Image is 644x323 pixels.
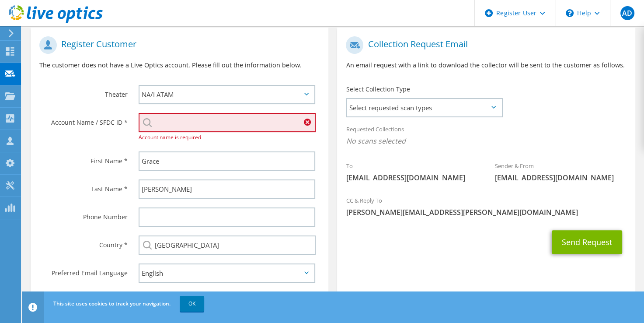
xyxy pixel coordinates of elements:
[346,36,622,54] h1: Collection Request Email
[346,85,410,94] label: Select Collection Type
[39,85,128,99] label: Theater
[180,296,204,312] a: OK
[346,207,626,217] span: [PERSON_NAME][EMAIL_ADDRESS][PERSON_NAME][DOMAIN_NAME]
[53,300,171,307] span: This site uses cookies to track your navigation.
[347,99,501,116] span: Select requested scan types
[39,207,128,221] label: Phone Number
[39,235,128,249] label: Country *
[337,157,486,187] div: To
[566,9,574,17] svg: \n
[486,157,635,187] div: Sender & From
[39,179,128,193] label: Last Name *
[39,60,320,70] p: The customer does not have a Live Optics account. Please fill out the information below.
[552,230,622,254] button: Send Request
[346,173,477,183] span: [EMAIL_ADDRESS][DOMAIN_NAME]
[39,113,128,127] label: Account Name / SFDC ID *
[39,151,128,165] label: First Name *
[620,6,634,20] span: AD
[39,36,315,54] h1: Register Customer
[39,263,128,277] label: Preferred Email Language
[139,133,201,141] span: Account name is required
[495,173,627,183] span: [EMAIL_ADDRESS][DOMAIN_NAME]
[337,191,635,221] div: CC & Reply To
[337,120,635,152] div: Requested Collections
[346,136,626,146] span: No scans selected
[346,60,626,70] p: An email request with a link to download the collector will be sent to the customer as follows.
